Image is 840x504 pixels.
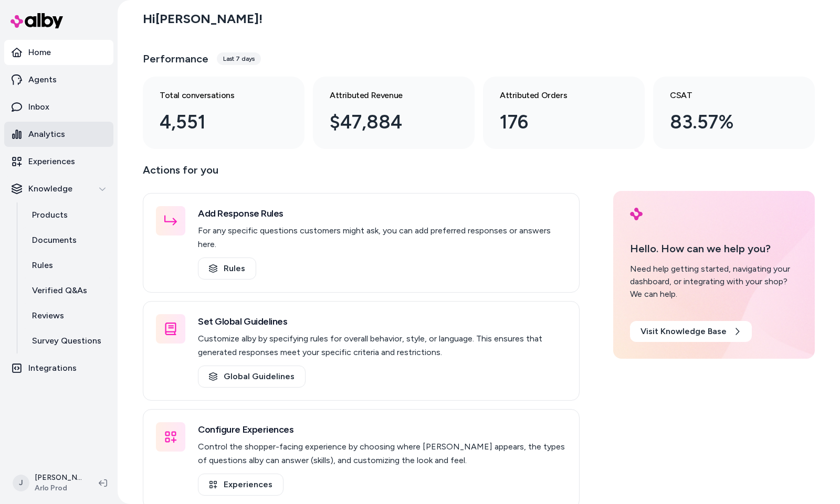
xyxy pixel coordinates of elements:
div: Need help getting started, navigating your dashboard, or integrating with your shop? We can help. [630,263,798,301]
p: For any specific questions customers might ask, you can add preferred responses or answers here. [198,224,566,251]
h3: Add Response Rules [198,206,566,221]
a: CSAT 83.57% [653,77,815,149]
div: 4,551 [160,108,271,136]
span: J [13,475,29,491]
h3: Attributed Orders [500,89,611,102]
p: Hello. How can we help you? [630,241,798,256]
span: Arlo Prod [35,483,82,494]
p: Actions for you [143,162,580,187]
img: alby Logo [630,208,643,220]
a: Integrations [4,356,113,381]
a: Experiences [198,474,283,496]
a: Agents [4,67,113,92]
button: J[PERSON_NAME]Arlo Prod [6,466,90,500]
p: Integrations [28,362,77,374]
a: Rules [198,258,256,280]
a: Total conversations 4,551 [143,77,304,149]
p: [PERSON_NAME] [35,473,82,483]
p: Products [32,209,68,221]
a: Visit Knowledge Base [630,321,752,342]
div: Last 7 days [217,52,261,65]
h3: CSAT [670,89,781,102]
a: Home [4,40,113,65]
p: Control the shopper-facing experience by choosing where [PERSON_NAME] appears, the types of quest... [198,440,566,467]
a: Analytics [4,122,113,147]
a: Inbox [4,94,113,120]
p: Home [28,46,51,59]
p: Survey Questions [32,335,101,347]
p: Experiences [28,155,75,168]
div: $47,884 [330,108,441,136]
h3: Configure Experiences [198,422,566,437]
a: Attributed Revenue $47,884 [313,77,475,149]
a: Attributed Orders 176 [483,77,645,149]
a: Products [22,202,113,228]
a: Survey Questions [22,328,113,353]
p: Knowledge [28,183,72,195]
img: alby Logo [10,13,63,28]
a: Documents [22,228,113,253]
div: 83.57% [670,108,781,136]
h3: Performance [143,51,208,66]
h3: Attributed Revenue [330,89,441,102]
p: Customize alby by specifying rules for overall behavior, style, or language. This ensures that ge... [198,332,566,359]
a: Reviews [22,303,113,328]
div: 176 [500,108,611,136]
p: Verified Q&As [32,284,87,297]
h3: Set Global Guidelines [198,314,566,329]
a: Global Guidelines [198,366,306,388]
a: Rules [22,253,113,278]
p: Reviews [32,309,64,322]
p: Agents [28,73,57,86]
a: Experiences [4,149,113,174]
p: Inbox [28,101,49,113]
h3: Total conversations [160,89,271,102]
p: Analytics [28,128,65,141]
a: Verified Q&As [22,278,113,303]
button: Knowledge [4,176,113,201]
h2: Hi [PERSON_NAME] ! [143,11,262,27]
p: Rules [32,259,53,272]
p: Documents [32,234,77,246]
